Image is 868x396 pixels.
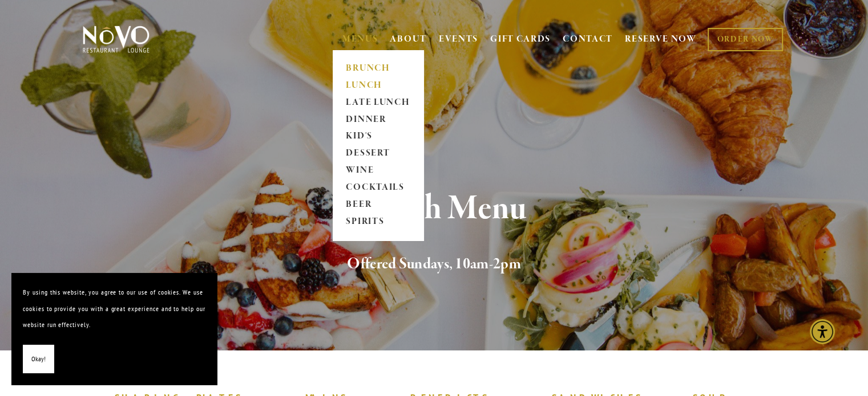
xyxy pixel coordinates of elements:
[708,28,782,51] a: ORDER NOW
[342,197,414,214] a: BEER
[490,28,551,50] a: GIFT CARDS
[342,145,414,162] a: DESSERT
[342,77,414,94] a: LUNCH
[31,351,46,368] span: Okay!
[342,179,414,197] a: COCKTAILS
[439,34,478,45] a: EVENTS
[342,60,414,77] a: BRUNCH
[563,28,613,50] a: CONTACT
[102,190,767,227] h1: Brunch Menu
[342,111,414,128] a: DINNER
[11,273,217,385] section: Cookie banner
[342,128,414,145] a: KID'S
[80,25,152,54] img: Novo Restaurant &amp; Lounge
[23,345,54,374] button: Okay!
[342,94,414,111] a: LATE LUNCH
[102,252,767,276] h2: Offered Sundays, 10am-2pm
[390,34,427,45] a: ABOUT
[342,162,414,179] a: WINE
[625,28,697,50] a: RESERVE NOW
[23,284,205,333] p: By using this website, you agree to our use of cookies. We use cookies to provide you with a grea...
[810,319,835,344] div: Accessibility Menu
[342,34,378,45] a: MENUS
[342,214,414,231] a: SPIRITS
